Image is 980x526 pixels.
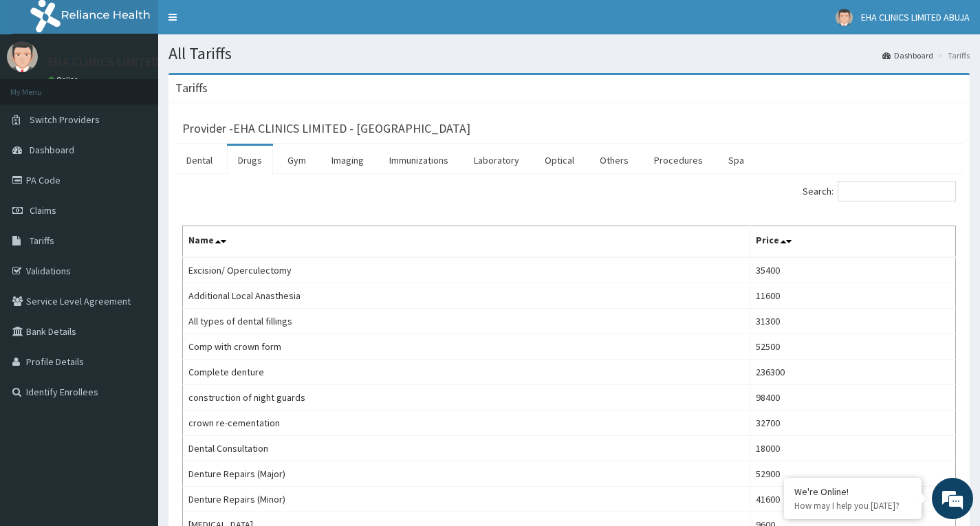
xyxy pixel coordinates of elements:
span: EHA CLINICS LIMITED ABUJA [861,11,970,23]
h3: Tariffs [175,82,208,94]
td: 35400 [750,257,956,283]
span: Tariffs [30,234,54,247]
h1: All Tariffs [168,45,970,63]
td: Denture Repairs (Minor) [183,487,750,512]
img: User Image [836,9,853,26]
th: Price [750,226,956,258]
h3: Provider - EHA CLINICS LIMITED - [GEOGRAPHIC_DATA] [182,122,470,135]
a: Immunizations [378,146,459,175]
span: Claims [30,204,56,217]
p: EHA CLINICS LIMITED ABUJA [48,56,197,68]
td: crown re-cementation [183,410,750,436]
td: 18000 [750,436,956,461]
td: Complete denture [183,360,750,385]
th: Name [183,226,750,258]
a: Gym [276,146,317,175]
td: 236300 [750,360,956,385]
td: Excision/ Operculectomy [183,257,750,283]
a: Procedures [643,146,714,175]
td: All types of dental fillings [183,309,750,334]
a: Laboratory [463,146,530,175]
td: Denture Repairs (Major) [183,461,750,487]
a: Imaging [320,146,375,175]
a: Online [48,75,81,85]
li: Tariffs [935,50,970,61]
td: 32700 [750,410,956,436]
td: 31300 [750,309,956,334]
a: Spa [717,146,755,175]
input: Search: [838,181,956,201]
a: Others [589,146,640,175]
a: Dental [175,146,224,175]
td: 52500 [750,334,956,360]
td: Dental Consultation [183,436,750,461]
div: We're Online! [794,485,911,498]
td: 98400 [750,385,956,410]
span: Dashboard [30,144,74,156]
a: Drugs [227,146,273,175]
label: Search: [803,181,956,201]
td: 41600 [750,487,956,512]
td: 52900 [750,461,956,487]
td: 11600 [750,283,956,309]
p: How may I help you today? [794,500,911,512]
img: User Image [7,41,38,72]
td: Comp with crown form [183,334,750,360]
td: Additional Local Anasthesia [183,283,750,309]
span: Switch Providers [30,113,100,126]
td: construction of night guards [183,385,750,410]
a: Optical [534,146,585,175]
a: Dashboard [882,50,933,61]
